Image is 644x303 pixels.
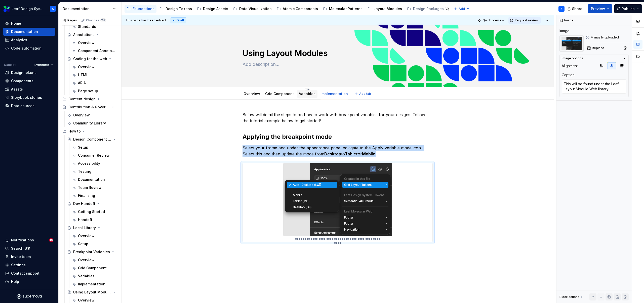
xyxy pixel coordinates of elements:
a: Design tokens [3,69,55,77]
div: Implementation [78,282,105,287]
div: Documentation [11,29,38,34]
div: Standards [78,24,96,29]
div: Design Assets [203,6,228,11]
a: Component Annotations [70,47,119,55]
a: Contribution & Governance [60,103,119,111]
div: Changes [86,18,106,22]
div: Design tokens [11,70,36,75]
div: Leaf Design System [12,6,44,11]
span: Replace [592,46,604,50]
div: Alignment [562,63,578,68]
div: Dataset [4,63,16,67]
div: Help [11,279,19,284]
div: Using Layout Modules [73,290,111,295]
a: Data Visualization [231,5,274,13]
div: Overview [78,298,95,303]
div: Breakpoint Variables [73,249,110,254]
div: Implementation [318,88,350,99]
svg: Supernova Logo [17,294,42,299]
div: Draft [171,17,186,23]
button: Share [565,4,586,13]
a: Accessibility [70,159,119,167]
a: ARIA [70,79,119,87]
span: Evernorth [34,63,49,67]
button: Quick preview [476,17,506,24]
a: Components [3,77,55,85]
a: Finalizing [70,192,119,200]
a: Overview [70,232,119,240]
div: Foundations [133,6,154,11]
button: Help [3,278,55,286]
a: Assets [3,85,55,93]
div: Caption [562,72,575,77]
a: Design Assets [195,5,230,13]
div: Testing [78,169,91,174]
p: Below will detail the steps to on how to work with breakpoint variables for your designs. Follow ... [243,112,433,124]
a: Testing [70,167,119,176]
a: Storybook stories [3,94,55,102]
a: Annotations [65,31,119,39]
div: Grid Component [78,266,107,271]
a: Standards [70,23,119,31]
a: Molecular Patterns [321,5,365,13]
span: Share [572,6,582,11]
a: Using Layout Modules [65,288,119,296]
div: Contact support [11,271,39,276]
span: Request review [515,18,538,22]
div: Invite team [11,254,31,259]
div: Analytics [11,37,27,42]
a: Design Packages [405,5,451,13]
span: Add [459,7,465,11]
div: Design Packages [413,6,444,11]
div: Accessibility [78,161,100,166]
a: Design Component Process [65,135,119,143]
button: Replace [586,45,607,52]
span: This page has been edited. [126,18,167,22]
div: Variables [297,88,317,99]
span: Add tab [359,92,371,96]
a: Setup [70,143,119,151]
a: Local Library [65,224,119,232]
a: Team Review [70,184,119,192]
div: ARIA [78,80,86,85]
a: Overview [70,39,119,47]
div: Data Visualization [239,6,272,11]
button: Request review [508,17,541,24]
a: HTML [70,71,119,79]
div: Community Library [73,121,106,126]
div: Contribution & Governance [68,105,110,110]
a: Implementation [70,280,119,288]
div: Layout Modules [374,6,402,11]
a: Variables [299,92,315,96]
a: Community Library [65,119,119,127]
span: Quick preview [482,18,504,22]
div: Manually uploaded [586,35,629,39]
div: Settings [11,263,26,268]
button: Add tab [353,90,373,97]
div: Home [11,21,21,26]
button: Publish [614,4,642,13]
div: A [560,7,562,11]
div: Grid Component [263,88,296,99]
div: Variables [78,274,95,279]
div: Molecular Patterns [329,6,363,11]
button: Image options [562,56,626,60]
div: Local Library [73,225,96,230]
button: Leaf Design SystemA [1,3,57,14]
a: Atomic Components [275,5,320,13]
div: Page setup [78,89,98,94]
div: Components [11,78,33,83]
button: Add [452,5,471,12]
div: Overview [78,64,95,69]
img: ff332e70-1a95-4406-9ae7-82db2b11a420.png [559,35,584,52]
a: Dev Handoff [65,200,119,208]
a: Home [3,19,55,27]
div: A [52,7,54,11]
div: Getting Started [78,209,105,214]
img: 6e787e26-f4c0-4230-8924-624fe4a2d214.png [4,6,10,12]
div: Design Component Process [73,137,111,142]
div: Overview [78,40,95,45]
button: Notifications10 [3,236,55,244]
div: Overview [242,88,262,99]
